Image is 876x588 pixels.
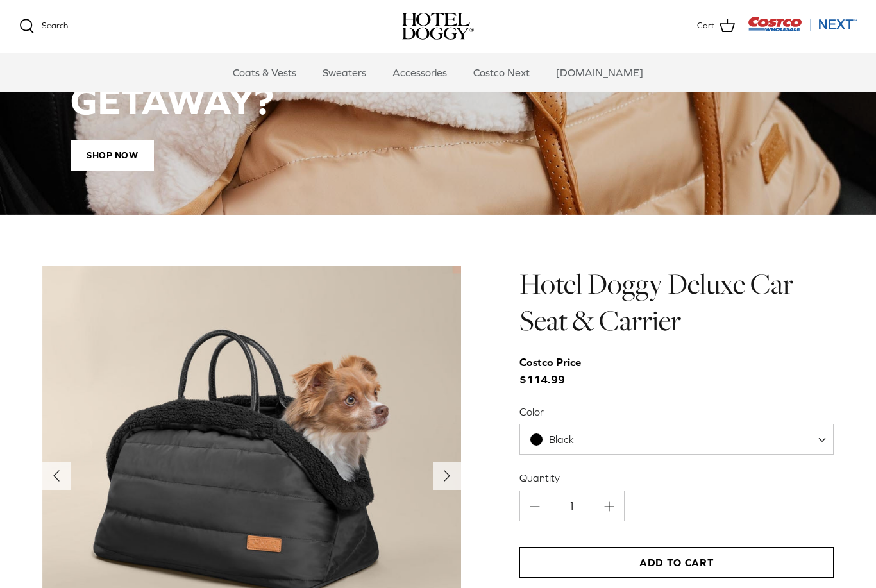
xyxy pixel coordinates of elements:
[221,53,308,92] a: Coats & Vests
[462,53,541,92] a: Costco Next
[519,354,594,389] span: $114.99
[557,491,587,521] input: Quantity
[519,424,834,455] span: Black
[697,19,714,33] span: Cart
[71,37,805,122] h2: DID SOMEONE SAY, GETAWAY?
[549,433,574,445] span: Black
[402,13,474,40] a: hoteldoggy.com hoteldoggycom
[402,13,474,40] img: hoteldoggycom
[42,462,71,490] button: Previous
[519,266,834,339] h1: Hotel Doggy Deluxe Car Seat & Carrier
[519,354,581,371] div: Costco Price
[748,16,857,32] img: Costco Next
[42,21,68,30] span: Search
[71,140,154,171] span: Shop Now
[381,53,459,92] a: Accessories
[519,405,834,419] label: Color
[520,433,600,446] span: Black
[697,18,735,35] a: Cart
[519,471,834,485] label: Quantity
[544,53,655,92] a: [DOMAIN_NAME]
[19,19,68,34] a: Search
[748,24,857,34] a: Visit Costco Next
[519,547,834,578] button: Add to Cart
[311,53,378,92] a: Sweaters
[433,462,461,490] button: Next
